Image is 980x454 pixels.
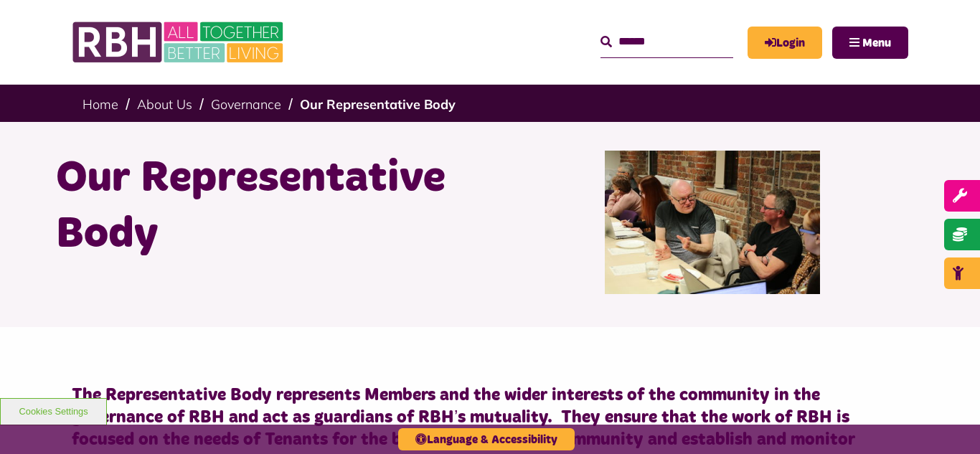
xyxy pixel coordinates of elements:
h1: Our Representative Body [56,151,479,263]
a: Our Representative Body [300,96,456,113]
button: Language & Accessibility [398,428,575,450]
img: RBH [72,14,287,70]
a: Home [83,96,118,113]
a: Governance [211,96,281,113]
a: MyRBH [748,27,822,59]
img: Rep Body [605,151,820,294]
button: Navigation [832,27,908,59]
iframe: Netcall Web Assistant for live chat [915,389,980,454]
span: Menu [862,37,891,49]
a: About Us [137,96,192,113]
